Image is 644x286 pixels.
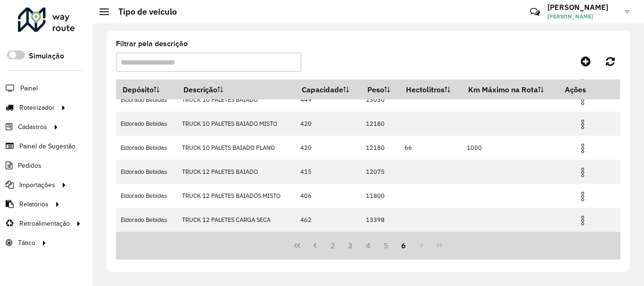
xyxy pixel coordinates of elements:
td: 449 [295,88,361,112]
td: Eldorado Bebidas [116,112,177,136]
button: 2 [324,237,342,254]
span: Pedidos [18,161,41,171]
td: TRUCK 10 PALETES BAIADO MISTO [177,112,295,136]
h2: Tipo de veículo [109,7,177,17]
td: TRUCK 10 PALETES BAIADO [177,88,295,112]
button: 4 [359,237,377,254]
th: Capacidade [295,79,361,99]
td: 415 [295,160,361,184]
span: Relatórios [19,199,49,209]
td: Eldorado Bebidas [116,184,177,208]
span: Cadastros [18,122,47,132]
th: Peso [361,79,399,99]
td: 12075 [361,160,399,184]
td: TRUCK 10 PALETS BAIADO PLANO [177,136,295,160]
th: Descrição [177,79,295,99]
label: Simulação [29,50,64,62]
td: 12180 [361,112,399,136]
td: 66 [399,136,462,160]
button: First Page [288,237,306,254]
td: Eldorado Bebidas [116,208,177,232]
button: Previous Page [306,237,324,254]
span: Retroalimentação [19,219,70,229]
td: Eldorado Bebidas [116,88,177,112]
td: 13398 [361,208,399,232]
td: Eldorado Bebidas [116,160,177,184]
td: 462 [295,208,361,232]
td: 420 [295,112,361,136]
th: Km Máximo na Rota [462,79,558,99]
td: 406 [295,184,361,208]
span: Importações [19,180,55,190]
span: Roteirizador [19,103,55,113]
td: 1000 [462,136,558,160]
td: 11800 [361,184,399,208]
button: 3 [341,237,359,254]
th: Ações [558,80,615,99]
label: Filtrar pela descrição [116,38,188,49]
button: 6 [395,237,413,254]
button: 5 [377,237,395,254]
span: Tático [18,238,35,248]
th: Depósito [116,79,177,99]
td: Eldorado Bebidas [116,136,177,160]
td: 13030 [361,88,399,112]
a: Contato Rápido [525,2,545,22]
td: TRUCK 12 PALETES CARGA SECA [177,208,295,232]
td: TRUCK 12 PALETES BAIADOS MISTO [177,184,295,208]
td: 12180 [361,136,399,160]
span: [PERSON_NAME] [547,12,618,21]
h3: [PERSON_NAME] [547,3,618,12]
span: Painel [20,83,38,93]
th: Hectolitros [399,79,462,99]
td: 420 [295,136,361,160]
span: Painel de Sugestão [19,141,75,151]
td: TRUCK 12 PALETES BAIADO [177,160,295,184]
